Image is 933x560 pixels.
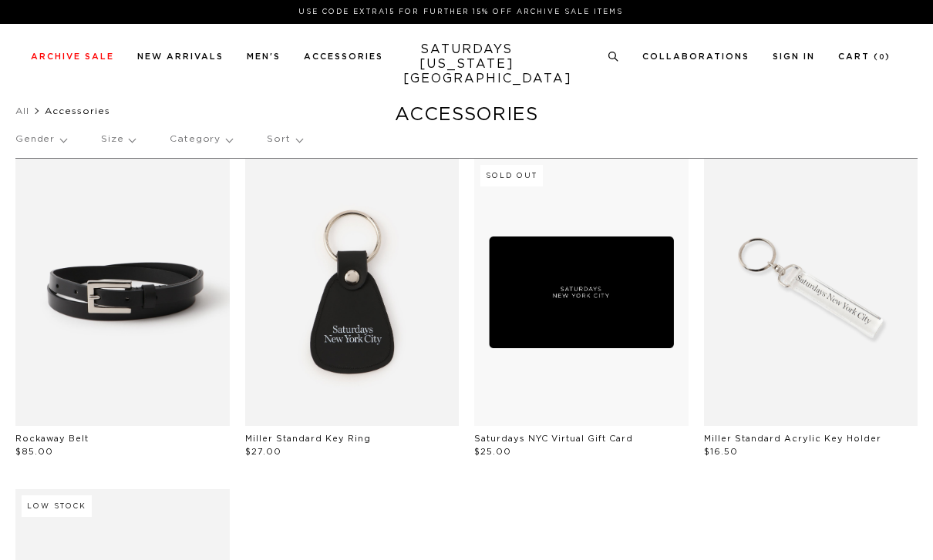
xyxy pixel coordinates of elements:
[31,52,114,61] a: Archive Sale
[15,106,29,116] a: All
[773,52,815,61] a: Sign In
[245,448,281,456] span: $27.00
[45,106,110,116] span: Accessories
[247,52,281,61] a: Men's
[704,448,738,456] span: $16.50
[15,434,89,443] a: Rockaway Belt
[101,122,135,157] p: Size
[22,495,92,517] div: Low Stock
[474,448,511,456] span: $25.00
[170,122,232,157] p: Category
[403,42,530,86] a: SATURDAYS[US_STATE][GEOGRAPHIC_DATA]
[37,6,884,18] p: Use Code EXTRA15 for Further 15% Off Archive Sale Items
[838,52,891,61] a: Cart (0)
[245,434,371,443] a: Miller Standard Key Ring
[267,122,301,157] p: Sort
[15,122,66,157] p: Gender
[137,52,224,61] a: New Arrivals
[304,52,383,61] a: Accessories
[879,54,885,61] small: 0
[704,434,881,443] a: Miller Standard Acrylic Key Holder
[15,448,53,456] span: $85.00
[474,434,633,443] a: Saturdays NYC Virtual Gift Card
[480,165,543,186] div: Sold Out
[642,52,749,61] a: Collaborations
